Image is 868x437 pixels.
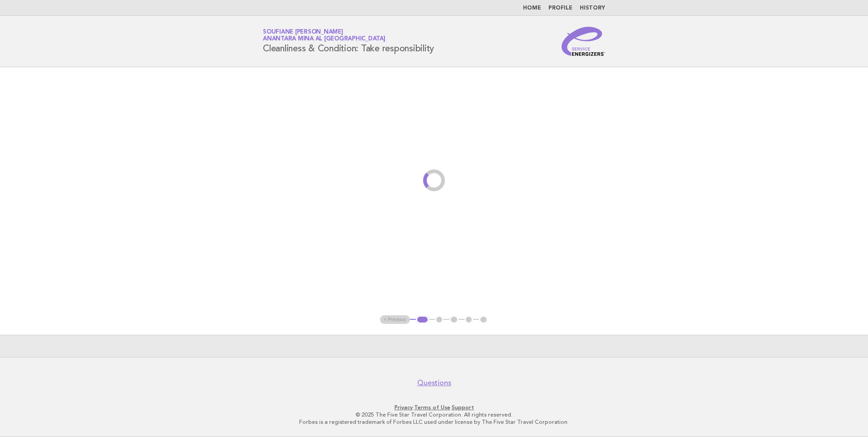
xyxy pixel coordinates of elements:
[562,27,605,56] img: Service Energizers
[263,29,385,42] a: Soufiane [PERSON_NAME]Anantara Mina al [GEOGRAPHIC_DATA]
[395,404,413,411] a: Privacy
[548,5,572,11] a: Profile
[523,5,541,11] a: Home
[452,404,474,411] a: Support
[417,378,451,387] a: Questions
[156,411,712,418] p: © 2025 The Five Star Travel Corporation. All rights reserved.
[580,5,605,11] a: History
[156,418,712,426] p: Forbes is a registered trademark of Forbes LLC used under license by The Five Star Travel Corpora...
[156,404,712,411] p: · ·
[414,404,450,411] a: Terms of Use
[263,36,385,42] span: Anantara Mina al [GEOGRAPHIC_DATA]
[263,30,434,53] h1: Cleanliness & Condition: Take responsibility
